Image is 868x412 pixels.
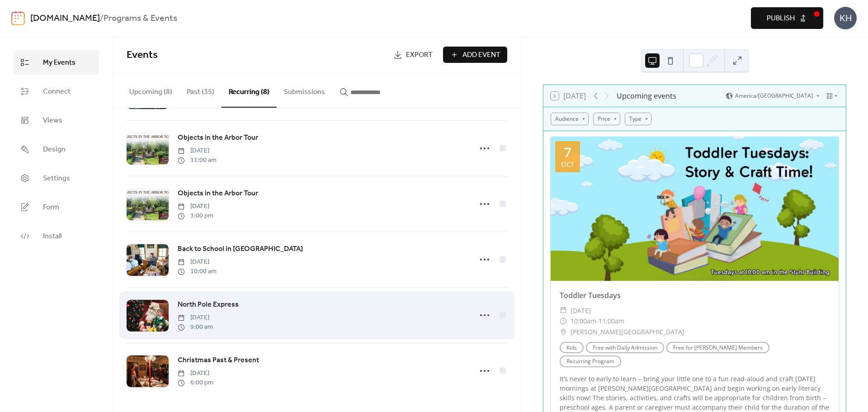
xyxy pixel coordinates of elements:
[14,166,99,190] a: Settings
[735,93,813,99] span: America/[GEOGRAPHIC_DATA]
[178,299,239,311] a: North Pole Express
[560,316,567,327] div: ​
[178,257,217,267] span: [DATE]
[14,108,99,133] a: Views
[104,10,177,27] b: Programs & Events
[43,57,75,68] span: My Events
[178,156,217,165] span: 11:00 am
[560,327,567,337] div: ​
[178,132,258,144] a: Objects in the Arbor Tour
[122,73,179,107] button: Upcoming (8)
[834,7,857,29] div: KH
[462,50,500,61] span: Add Event
[178,188,258,199] span: Objects in the Arbor Tour
[178,243,303,255] a: Back to School in [GEOGRAPHIC_DATA]
[222,73,277,108] button: Recurring (8)
[178,146,217,156] span: [DATE]
[571,305,591,316] span: [DATE]
[596,316,599,327] span: -
[11,11,25,25] img: logo
[178,322,213,332] span: 9:00 am
[178,188,258,199] a: Objects in the Arbor Tour
[43,86,71,97] span: Connect
[178,211,213,221] span: 3:00 pm
[178,313,213,322] span: [DATE]
[178,355,259,366] span: Christmas Past & Present
[43,202,59,213] span: Form
[43,144,66,155] span: Design
[751,7,823,29] button: Publish
[178,369,213,378] span: [DATE]
[767,13,795,24] span: Publish
[100,10,104,27] b: /
[387,47,439,63] a: Export
[43,115,62,126] span: Views
[14,50,99,75] a: My Events
[571,316,596,327] span: 10:00am
[178,355,259,366] a: Christmas Past & Present
[560,305,567,316] div: ​
[406,50,433,61] span: Export
[178,378,213,388] span: 6:00 pm
[14,79,99,104] a: Connect
[14,224,99,248] a: Install
[178,244,303,255] span: Back to School in [GEOGRAPHIC_DATA]
[571,327,684,337] span: [PERSON_NAME][GEOGRAPHIC_DATA]
[617,90,676,101] div: Upcoming events
[14,195,99,219] a: Form
[561,161,574,168] div: Oct
[551,290,839,301] div: Toddler Tuesdays
[14,137,99,161] a: Design
[564,146,571,159] div: 7
[43,173,70,184] span: Settings
[127,45,158,65] span: Events
[599,316,624,327] span: 11:00am
[30,10,100,27] a: [DOMAIN_NAME]
[277,73,332,107] button: Submissions
[178,267,217,276] span: 10:00 am
[43,231,61,242] span: Install
[443,47,507,63] button: Add Event
[179,73,222,107] button: Past (35)
[178,202,213,211] span: [DATE]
